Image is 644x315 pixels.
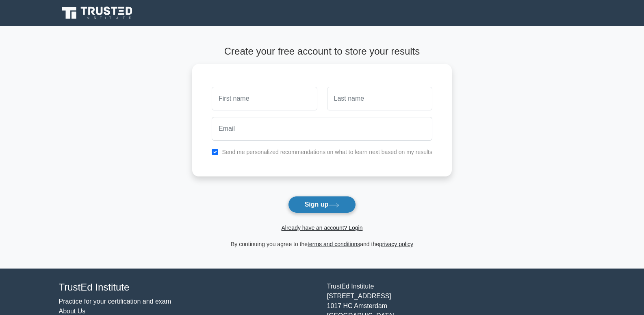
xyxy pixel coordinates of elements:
[59,298,171,305] a: Practice for your certification and exam
[59,308,86,315] a: About Us
[222,149,432,155] label: Send me personalized recommendations on what to learn next based on my results
[288,196,356,213] button: Sign up
[327,87,432,110] input: Last name
[212,117,432,141] input: Email
[308,241,360,247] a: terms and conditions
[59,282,317,293] h4: TrustEd Institute
[187,239,457,249] div: By continuing you agree to the and the
[192,46,452,57] h4: Create your free account to store your results
[281,225,362,231] a: Already have an account? Login
[212,87,317,110] input: First name
[379,241,413,247] a: privacy policy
